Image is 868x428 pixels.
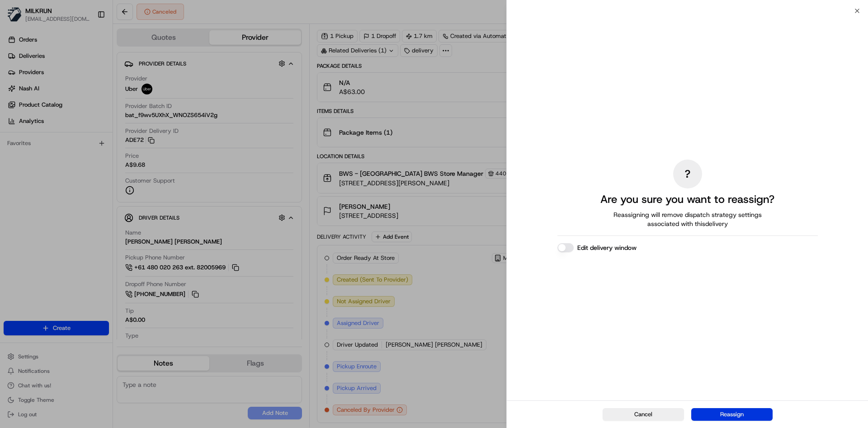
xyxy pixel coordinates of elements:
[603,408,684,421] button: Cancel
[691,408,773,421] button: Reassign
[601,210,774,228] span: Reassigning will remove dispatch strategy settings associated with this delivery
[673,160,702,188] div: ?
[577,243,637,252] label: Edit delivery window
[600,192,774,207] h2: Are you sure you want to reassign?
